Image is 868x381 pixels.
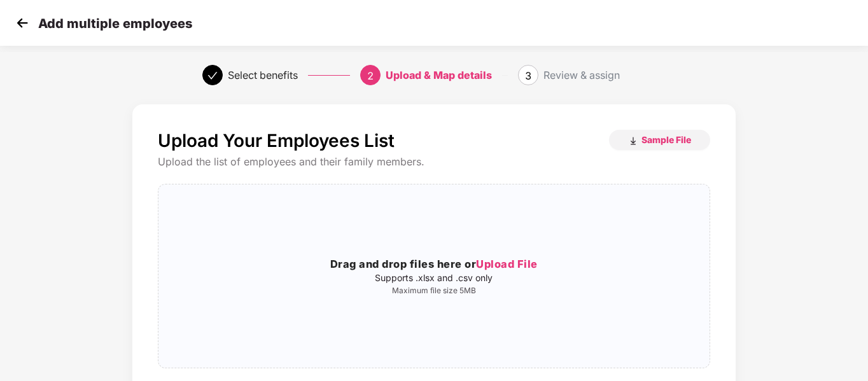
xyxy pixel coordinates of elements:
div: Upload the list of employees and their family members. [158,155,710,169]
h3: Drag and drop files here or [158,256,709,273]
div: Review & assign [543,65,620,85]
p: Supports .xlsx and .csv only [158,273,709,283]
span: Upload File [476,258,538,270]
img: svg+xml;base64,PHN2ZyB4bWxucz0iaHR0cDovL3d3dy53My5vcmcvMjAwMC9zdmciIHdpZHRoPSIzMCIgaGVpZ2h0PSIzMC... [13,13,32,32]
div: Upload & Map details [386,65,492,85]
span: 2 [367,69,374,82]
p: Add multiple employees [38,16,192,31]
span: 3 [525,69,531,82]
button: Sample File [609,130,710,150]
div: Select benefits [228,65,298,85]
span: Drag and drop files here orUpload FileSupports .xlsx and .csv onlyMaximum file size 5MB [158,184,709,368]
span: check [207,71,218,81]
p: Maximum file size 5MB [158,286,709,296]
span: Sample File [641,134,691,146]
p: Upload Your Employees List [158,130,395,151]
img: download_icon [628,136,638,146]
